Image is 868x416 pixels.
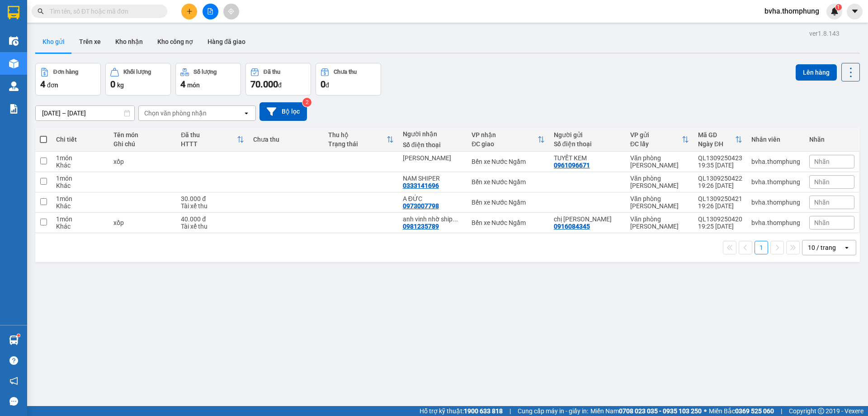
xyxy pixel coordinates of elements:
div: Khác [56,182,104,189]
div: 0333141696 [403,182,439,189]
span: Nhãn [814,219,830,226]
button: Lên hàng [796,64,837,81]
div: 10 / trang [808,243,836,252]
img: warehouse-icon [9,36,19,46]
span: Miền Nam [590,406,702,416]
img: warehouse-icon [9,81,19,91]
span: 70.000 [250,79,278,90]
div: chị Thủy [554,215,621,223]
div: Tên món [113,131,172,139]
div: bvha.thomphung [751,219,800,226]
div: Đơn hàng [53,69,78,75]
img: solution-icon [9,104,19,114]
svg: open [843,244,850,251]
span: 1 [837,4,840,10]
div: QL1309250422 [698,175,742,182]
span: Nhãn [814,158,830,165]
span: | [781,406,782,416]
div: Văn phòng [PERSON_NAME] [630,175,689,189]
span: search [38,8,44,14]
div: hà phương [403,154,462,162]
span: aim [228,8,234,14]
div: Văn phòng [PERSON_NAME] [630,215,689,230]
div: anh vinh nhờ ship trc 6h30 [403,215,462,223]
div: Người gửi [554,131,621,139]
div: bvha.thomphung [751,158,800,165]
strong: 0708 023 035 - 0935 103 250 [619,407,702,415]
div: Tài xế thu [181,223,244,230]
div: Khác [56,162,104,169]
span: bvha.thomphung [757,5,826,17]
div: VP gửi [630,131,682,139]
div: 0981235789 [403,223,439,230]
span: đ [325,81,329,89]
div: ĐC lấy [630,140,682,148]
img: logo-vxr [8,6,19,19]
div: Văn phòng [PERSON_NAME] [630,195,689,210]
button: Kho nhận [108,31,150,53]
img: icon-new-feature [830,7,839,15]
div: VP nhận [472,131,538,139]
img: warehouse-icon [9,335,19,345]
span: đơn [47,81,58,89]
div: A ĐỨC [403,195,462,202]
div: 19:25 [DATE] [698,223,742,230]
div: 40.000 đ [181,215,244,223]
div: xốp [113,158,172,165]
span: caret-down [851,7,859,15]
div: Bến xe Nước Ngầm [472,178,545,186]
button: Khối lượng0kg [105,63,171,96]
div: Nhân viên [751,136,800,143]
span: ⚪️ [704,409,707,413]
div: 0973007798 [403,202,439,210]
div: Khác [56,202,104,210]
sup: 1 [835,4,842,10]
span: 0 [321,79,325,90]
span: Nhãn [814,178,830,186]
sup: 1 [17,334,20,337]
button: Đã thu70.000đ [245,63,311,96]
div: TUYẾT KEM [554,154,621,162]
span: | [509,406,511,416]
span: Cung cấp máy in - giấy in: [518,406,588,416]
button: Chưa thu0đ [316,63,381,96]
button: Kho gửi [35,31,72,53]
div: 1 món [56,175,104,182]
div: Văn phòng [PERSON_NAME] [630,154,689,169]
div: Bến xe Nước Ngầm [472,219,545,226]
th: Toggle SortBy [467,128,549,152]
div: Trạng thái [328,140,387,148]
div: Số lượng [193,69,217,75]
th: Toggle SortBy [324,128,398,152]
div: QL1309250420 [698,215,742,223]
span: copyright [818,408,824,414]
div: 1 món [56,154,104,162]
span: ... [453,215,458,223]
div: QL1309250421 [698,195,742,202]
button: aim [223,4,239,19]
img: warehouse-icon [9,59,19,68]
span: file-add [207,8,213,14]
div: Số điện thoại [554,140,621,148]
div: Chưa thu [253,136,319,143]
div: Khác [56,223,104,230]
div: Bến xe Nước Ngầm [472,158,545,165]
div: 0961096671 [554,162,590,169]
span: notification [9,377,18,385]
span: món [187,81,200,89]
div: Ghi chú [113,140,172,148]
div: ĐC giao [472,140,538,148]
strong: 0369 525 060 [735,407,774,415]
svg: open [243,110,250,117]
div: NAM SHIPER [403,175,462,182]
span: 4 [180,79,185,90]
div: ver 1.8.143 [809,29,840,38]
span: question-circle [9,356,18,365]
div: Thu hộ [328,131,387,139]
div: Người nhận [403,130,462,138]
button: Đơn hàng4đơn [35,63,101,96]
div: 0916084345 [554,223,590,230]
div: Chi tiết [56,136,104,143]
div: Khối lượng [123,69,151,75]
button: 1 [755,241,768,254]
